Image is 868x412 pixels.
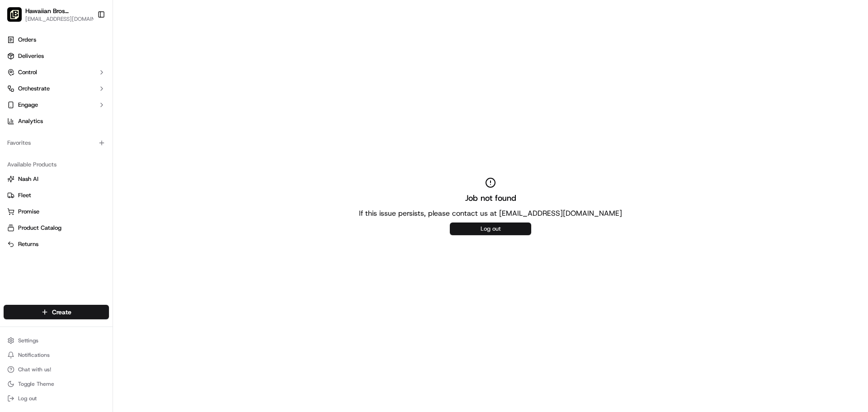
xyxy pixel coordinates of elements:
span: Settings [18,337,38,344]
button: Fleet [4,188,109,203]
img: 1736555255976-a54dd68f-1ca7-489b-9aae-adbdc363a1c4 [9,86,25,103]
button: Toggle Theme [4,378,109,390]
span: Analytics [18,117,43,125]
a: Deliveries [4,49,109,63]
p: If this issue persists, please contact us at [EMAIL_ADDRESS][DOMAIN_NAME] [359,208,622,219]
span: Engage [18,101,38,109]
span: Toggle Theme [18,380,54,388]
button: Create [4,305,109,319]
button: Start new chat [154,89,165,100]
button: Promise [4,204,109,219]
div: Start new chat [31,86,148,95]
div: 💻 [76,132,84,139]
span: Notifications [18,351,50,359]
span: Orchestrate [18,85,50,93]
img: Nash [9,9,27,27]
span: Promise [18,208,39,216]
a: 📗Knowledge Base [5,128,73,144]
a: Returns [7,240,105,248]
span: API Documentation [85,131,145,140]
button: Engage [4,98,109,112]
span: Pylon [90,153,109,160]
button: Nash AI [4,172,109,186]
button: Log out [4,392,109,405]
span: Control [18,68,37,76]
button: Notifications [4,349,109,361]
a: Fleet [7,191,105,199]
button: Product Catalog [4,221,109,235]
a: Analytics [4,114,109,128]
span: Chat with us! [18,366,51,373]
span: Returns [18,240,38,248]
button: Settings [4,334,109,347]
a: 💻API Documentation [73,128,149,144]
a: Powered byPylon [64,153,109,160]
span: Product Catalog [18,224,61,232]
a: Product Catalog [7,224,105,232]
span: Orders [18,36,36,44]
button: Hawaiian Bros (Columbia MO)Hawaiian Bros ([GEOGRAPHIC_DATA])[EMAIL_ADDRESS][DOMAIN_NAME] [4,4,94,25]
span: Deliveries [18,52,44,60]
button: [EMAIL_ADDRESS][DOMAIN_NAME] [25,15,102,23]
button: Orchestrate [4,81,109,96]
button: Chat with us! [4,363,109,376]
input: Got a question? Start typing here... [24,58,163,68]
span: Create [52,308,71,317]
span: Knowledge Base [18,131,69,140]
div: Favorites [4,136,109,150]
span: Log out [18,395,37,402]
a: Nash AI [7,175,105,183]
h2: Job not found [465,192,516,204]
span: Fleet [18,191,31,199]
button: Hawaiian Bros ([GEOGRAPHIC_DATA]) [25,6,92,15]
div: We're available if you need us! [31,95,114,103]
span: Nash AI [18,175,38,183]
button: Control [4,65,109,80]
a: Orders [4,33,109,47]
img: Hawaiian Bros (Columbia MO) [7,7,22,22]
button: Returns [4,237,109,251]
a: Promise [7,208,105,216]
div: 📗 [9,132,16,139]
div: Available Products [4,157,109,172]
button: Log out [450,223,531,235]
p: Welcome 👋 [9,36,165,51]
